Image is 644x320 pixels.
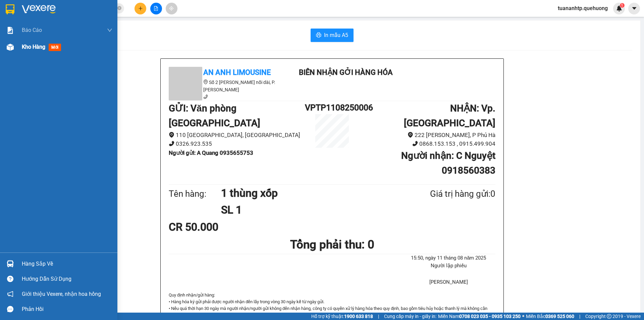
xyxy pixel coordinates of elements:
button: aim [166,3,177,14]
span: aim [169,6,174,11]
img: solution-icon [7,27,14,34]
span: Hỗ trợ kỹ thuật: [311,313,373,320]
span: copyright [607,314,611,319]
span: Kho hàng [22,44,45,50]
li: 0326.923.535 [169,139,305,148]
span: close-circle [117,5,121,12]
b: Biên nhận gởi hàng hóa [43,10,64,64]
span: file-add [154,6,158,11]
div: Tên hàng: [169,187,221,201]
span: plus [138,6,143,11]
li: Số 2 [PERSON_NAME] nối dài, P. [PERSON_NAME] [169,79,289,93]
button: printerIn mẫu A5 [311,29,354,42]
span: tuananhtp.quehuong [552,4,613,12]
span: ⚪️ [522,315,524,318]
span: Giới thiệu Vexere, nhận hoa hồng [22,290,101,298]
div: CR 50.000 [169,219,276,235]
h1: VPTP1108250006 [305,101,359,114]
b: An Anh Limousine [8,43,37,75]
span: 1 [621,3,623,8]
img: warehouse-icon [7,44,14,51]
span: printer [316,32,321,39]
b: An Anh Limousine [203,68,271,77]
sup: 1 [620,3,625,8]
span: | [579,313,580,320]
h1: Tổng phải thu: 0 [169,235,495,254]
p: • Hàng hóa ký gửi phải được người nhận đến lấy trong vòng 30 ngày kể từ ngày gửi. [169,299,495,305]
li: Người lập phiếu [402,262,495,270]
span: Miền Nam [438,313,521,320]
span: caret-down [631,5,637,11]
span: phone [412,141,418,146]
span: In mẫu A5 [324,31,348,39]
h1: 1 thùng xốp [221,185,397,201]
button: caret-down [628,3,640,14]
img: icon-new-feature [616,5,622,11]
span: notification [7,291,13,297]
strong: 0708 023 035 - 0935 103 250 [459,314,521,319]
div: Giá trị hàng gửi: 0 [397,187,495,201]
span: Miền Bắc [526,313,574,320]
span: question-circle [7,276,13,282]
strong: 0369 525 060 [545,314,574,319]
li: 110 [GEOGRAPHIC_DATA], [GEOGRAPHIC_DATA] [169,131,305,140]
div: Hướng dẫn sử dụng [22,274,112,284]
li: [PERSON_NAME] [402,278,495,286]
b: NHẬN : Vp. [GEOGRAPHIC_DATA] [404,103,495,129]
span: | [378,313,379,320]
span: close-circle [117,6,121,10]
span: down [107,28,112,33]
span: Cung cấp máy in - giấy in: [384,313,436,320]
span: Báo cáo [22,26,42,34]
div: Phản hồi [22,304,112,314]
b: Người gửi : A Quang 0935655753 [169,149,253,156]
li: 15:50, ngày 11 tháng 08 năm 2025 [402,254,495,262]
b: Người nhận : C Nguyệt 0918560383 [401,150,495,176]
p: • Nếu quá thời hạn 30 ngày mà người nhận/người gửi không đến nhận hàng, công ty có quyền xử lý hà... [169,305,495,319]
h1: SL 1 [221,201,397,218]
span: environment [203,80,208,84]
li: 222 [PERSON_NAME], P Phủ Hà [359,131,495,140]
span: message [7,306,13,312]
span: environment [408,132,413,138]
li: 0868.153.153 , 0915.499.904 [359,139,495,148]
img: warehouse-icon [7,260,14,267]
span: environment [169,132,174,138]
img: logo-vxr [6,4,14,14]
span: phone [169,141,174,146]
span: mới [49,44,61,51]
span: phone [203,94,208,99]
b: Biên nhận gởi hàng hóa [299,68,393,77]
div: Hàng sắp về [22,259,112,269]
button: file-add [150,3,162,14]
b: GỬI : Văn phòng [GEOGRAPHIC_DATA] [169,103,260,129]
button: plus [135,3,146,14]
strong: 1900 633 818 [344,314,373,319]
